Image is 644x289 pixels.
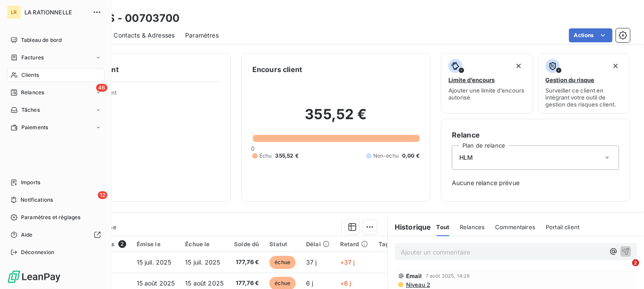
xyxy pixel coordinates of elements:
[306,258,317,266] span: 37 j
[452,130,619,140] h6: Relance
[448,76,495,83] span: Limite d’encours
[21,196,53,204] span: Notifications
[252,106,420,132] h2: 355,52 €
[7,270,61,284] img: Logo LeanPay
[137,241,175,248] div: Émise le
[388,222,431,232] h6: Historique
[460,224,485,231] span: Relances
[21,124,48,131] span: Paiements
[251,145,255,152] span: 0
[269,256,296,269] span: échue
[426,273,470,279] span: 7 août 2025, 14:28
[406,272,422,279] span: Email
[21,248,55,256] span: Déconnexion
[185,241,224,248] div: Échue le
[137,279,175,287] span: 15 août 2025
[614,259,635,280] iframe: Intercom live chat
[546,224,579,231] span: Portail client
[546,76,595,83] span: Gestion du risque
[21,89,44,96] span: Relances
[21,71,39,79] span: Clients
[632,259,639,266] span: 2
[252,64,302,75] h6: Encours client
[402,152,420,160] span: 0,00 €
[405,281,430,288] span: Niveau 2
[70,89,220,101] span: Propriétés Client
[21,179,40,186] span: Imports
[7,228,104,242] a: Aide
[21,54,44,62] span: Factures
[459,153,473,162] span: HLM
[7,210,104,224] a: Paramètres et réglages
[7,86,104,100] a: 46Relances
[7,120,104,134] a: Paiements
[7,68,104,82] a: Clients
[538,53,630,114] button: Gestion du risqueSurveiller ce client en intégrant votre outil de gestion des risques client.
[441,53,533,114] button: Limite d’encoursAjouter une limite d’encours autorisé
[7,5,21,19] div: LR
[118,240,126,248] span: 2
[373,152,399,160] span: Non-échu
[137,258,172,266] span: 15 juil. 2025
[234,279,259,288] span: 177,76 €
[24,9,87,16] span: LA RATIONNELLE
[495,224,535,231] span: Commentaires
[448,87,526,101] span: Ajouter une limite d’encours autorisé
[53,64,220,75] h6: Informations client
[21,213,80,221] span: Paramètres et réglages
[77,10,180,26] h3: ALERIS - 00703700
[7,33,104,47] a: Tableau de bord
[269,241,296,248] div: Statut
[546,87,623,108] span: Surveiller ce client en intégrant votre outil de gestion des risques client.
[114,31,175,40] span: Contacts & Adresses
[98,191,107,199] span: 12
[276,152,299,160] span: 355,52 €
[7,175,104,189] a: Imports
[7,51,104,65] a: Factures
[234,241,259,248] div: Solde dû
[185,258,220,266] span: 15 juil. 2025
[340,241,368,248] div: Retard
[340,258,355,266] span: +37 j
[340,279,351,287] span: +6 j
[259,152,272,160] span: Échu
[21,36,62,44] span: Tableau de bord
[306,279,313,287] span: 6 j
[569,28,613,42] button: Actions
[21,231,33,239] span: Aide
[185,31,219,40] span: Paramètres
[306,241,330,248] div: Délai
[96,84,107,92] span: 46
[437,224,450,231] span: Tout
[7,103,104,117] a: Tâches
[234,258,259,267] span: 177,76 €
[185,279,224,287] span: 15 août 2025
[21,106,40,114] span: Tâches
[379,241,421,248] div: Tag relance
[452,179,619,187] span: Aucune relance prévue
